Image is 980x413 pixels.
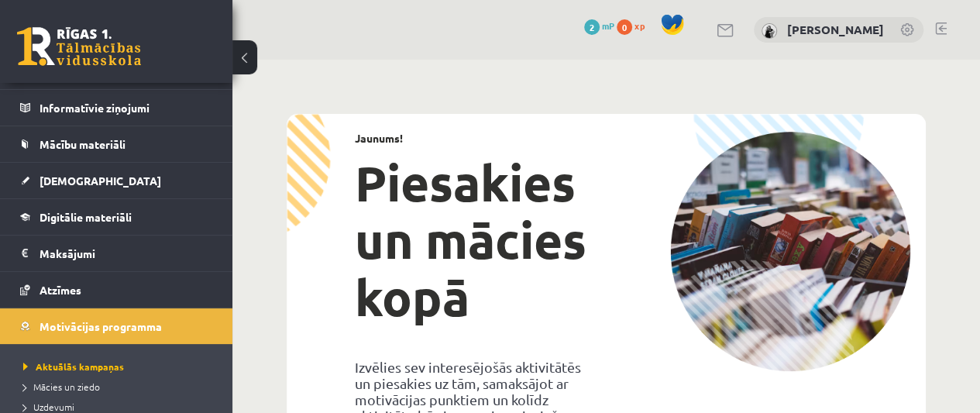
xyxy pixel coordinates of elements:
a: Mācību materiāli [20,126,213,162]
span: Digitālie materiāli [40,210,132,224]
span: xp [634,19,645,32]
a: 2 mP [584,19,614,32]
span: [DEMOGRAPHIC_DATA] [40,174,161,188]
a: Maksājumi [20,236,213,271]
span: 2 [584,19,600,35]
a: Aktuālās kampaņas [23,360,217,373]
h1: Piesakies un mācies kopā [355,154,595,326]
a: [PERSON_NAME] [787,22,884,37]
span: Atzīmes [40,283,81,297]
strong: Jaunums! [355,131,403,145]
legend: Maksājumi [40,236,213,271]
img: Katrīna Zjukova [762,23,777,39]
a: 0 xp [617,19,652,32]
img: campaign-image-1c4f3b39ab1f89d1fca25a8facaab35ebc8e40cf20aedba61fd73fb4233361ac.png [670,132,910,371]
span: mP [602,19,614,32]
span: Mācību materiāli [40,137,126,151]
span: Aktuālās kampaņas [23,360,124,373]
a: [DEMOGRAPHIC_DATA] [20,163,213,198]
legend: Informatīvie ziņojumi [40,90,213,126]
span: 0 [617,19,632,35]
a: Mācies un ziedo [23,380,217,394]
span: Motivācijas programma [40,319,162,333]
span: Uzdevumi [23,401,74,413]
a: Motivācijas programma [20,308,213,344]
a: Informatīvie ziņojumi [20,90,213,126]
span: Mācies un ziedo [23,380,100,393]
a: Atzīmes [20,272,213,308]
a: Rīgas 1. Tālmācības vidusskola [17,27,141,66]
a: Digitālie materiāli [20,199,213,235]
